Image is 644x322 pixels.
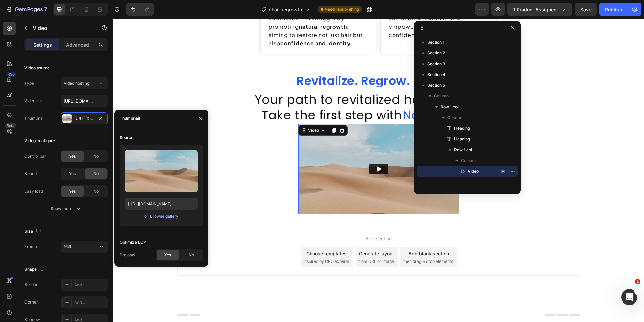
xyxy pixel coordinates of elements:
span: from URL or image [245,240,281,246]
span: Heading [454,125,470,132]
span: hair-regrowth [272,6,302,13]
button: Play [256,145,275,156]
span: Take the first step with [149,88,289,105]
p: Settings [33,41,52,48]
button: 16:9 [61,241,108,253]
div: Show more [51,205,82,212]
div: Beta [5,123,16,128]
p: ⁠⁠⁠⁠⁠⁠⁠ [132,73,399,104]
div: Video link [24,98,43,104]
span: Column [447,114,462,121]
div: Border [24,282,38,288]
button: 7 [3,3,50,16]
span: Add section [250,216,281,223]
span: Section 1 [427,39,444,46]
span: Yes [69,188,76,194]
span: Section 4 [427,71,445,78]
div: Type [24,80,34,86]
img: preview-image [125,150,198,192]
div: Sound [24,171,37,177]
span: Heading [454,136,470,143]
span: Revitalize. Regrow. Rejoice. [183,54,347,70]
div: Add blank section [295,231,336,238]
div: Video source [24,65,50,71]
button: Browse gallery [150,213,179,220]
p: Advanced [66,41,89,48]
span: Nordic Biolabs [289,88,379,105]
div: Optimize LCP [120,239,146,245]
div: Lazy load [24,188,43,194]
button: Show more [24,203,108,215]
div: Shape [24,265,46,274]
span: Section 2 [427,50,445,56]
span: Your path to revitalized hair starts here. [142,72,389,89]
div: Add... [74,282,106,288]
div: Add... [74,299,106,306]
div: Thumbnail [120,115,140,121]
strong: confidence and identity. [167,21,239,28]
iframe: Design area [113,19,644,322]
span: Row 1 col [454,147,472,153]
div: Choose templates [193,231,234,238]
span: Yes [69,153,76,159]
div: Undo/Redo [126,3,154,16]
span: Column [434,93,449,99]
span: Column [461,157,476,164]
span: Need republishing [325,6,359,12]
span: No [93,171,99,177]
button: Video hosting [61,77,108,89]
span: or [144,212,148,220]
h2: Rich Text Editor. Editing area: main [131,73,400,105]
div: Preload [120,252,135,258]
div: Browse gallery [150,213,178,219]
span: No [93,188,99,194]
div: 450 [6,72,16,77]
div: Corner [24,299,38,305]
input: https://example.com/image.jpg [125,198,198,210]
iframe: Intercom live chat [621,289,637,305]
div: Publish [605,6,622,13]
span: Yes [69,171,76,177]
span: / [269,6,270,13]
span: inspired by CRO experts [190,240,236,246]
div: Generate layout [246,231,281,238]
input: Insert video url here [61,95,108,107]
div: Size [24,227,42,236]
div: Thumbnail [24,115,45,121]
img: Alt image [185,105,346,196]
p: 7 [44,5,47,13]
span: No [189,252,194,258]
span: Section 3 [427,61,445,67]
span: 1 [635,279,640,284]
span: . [379,88,382,105]
span: Save [580,7,591,12]
div: [URL][DOMAIN_NAME] [74,116,94,122]
div: Control bar [24,153,46,159]
button: Save [575,3,597,16]
button: 1 product assigned [507,3,572,16]
span: No [93,153,99,159]
button: Publish [599,3,628,16]
span: Yes [164,252,171,258]
span: Section 5 [427,82,445,89]
p: Video [33,24,90,32]
span: then drag & drop elements [290,240,340,246]
span: Video hosting [64,81,89,86]
span: Row 1 col [441,104,459,110]
div: Video configure [24,138,55,144]
span: Video [468,168,479,175]
div: Source [120,135,133,141]
span: 16:9 [64,244,71,249]
div: Video [194,109,207,115]
span: 1 product assigned [513,6,557,13]
div: Frame [24,244,37,250]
